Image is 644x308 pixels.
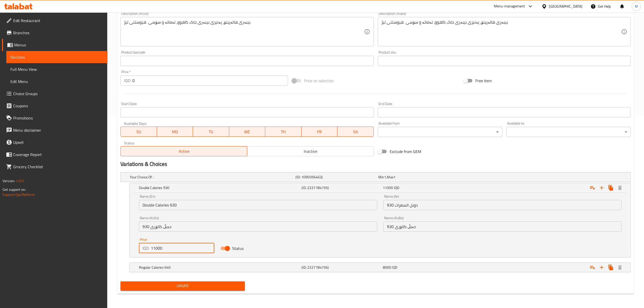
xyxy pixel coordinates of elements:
[387,174,393,180] span: Max
[549,4,582,9] div: [GEOGRAPHIC_DATA]
[390,148,421,155] span: Exclude from GEM
[384,174,386,180] span: 1
[124,20,364,44] textarea: بیبەری هالەپینۆ، پەنیری بیبەری جاک، کاهوو، تەماتە و سۆسی هیوستنی تیژ
[301,127,338,137] button: FR
[120,281,245,291] button: Update
[123,128,155,135] span: SU
[304,78,334,84] span: Price on selection
[615,183,624,192] button: Delete Double Calories 930
[597,183,606,192] button: Add new choice
[6,75,108,88] a: Edit Menu
[506,127,631,137] div: ​
[378,127,502,137] div: ​
[123,148,245,155] span: Active
[615,263,624,272] button: Delete Regular Calories 640
[13,30,103,36] span: Branches
[6,63,108,75] a: Full Menu View
[301,185,381,190] h5: (ID: 2227784755)
[195,128,227,135] span: TU
[232,245,244,251] span: Status
[159,128,191,135] span: MO
[249,148,372,155] span: Inactive
[130,175,293,180] h5: Your Choice Of :
[139,221,377,232] input: Enter name KuSo
[2,136,108,148] a: Upsell
[2,161,108,173] a: Grocery Checklist
[383,200,621,210] input: Enter name Ar
[588,183,597,192] button: Add choice group
[13,115,103,121] span: Promotions
[193,127,229,137] button: TU
[606,183,615,192] button: Clone new choice
[13,139,103,145] span: Upsell
[139,265,299,270] h5: Regular Calories 640
[383,184,393,191] span: 11000
[229,127,265,137] button: WE
[139,185,299,190] h5: Double Calories 930
[13,127,103,133] span: Menu disclaimer
[265,127,301,137] button: TH
[157,127,193,137] button: MO
[339,128,372,135] span: SA
[130,263,631,272] div: Expand
[120,146,247,156] button: Active
[120,56,373,66] input: Please enter product barcode
[10,54,103,60] span: Sections
[588,263,597,272] button: Add choice group
[14,42,103,48] span: Menus
[3,186,26,193] span: Get support on:
[13,164,103,170] span: Grocery Checklist
[606,263,615,272] button: Clone new choice
[337,127,374,137] button: SA
[121,173,631,182] div: Expand
[10,66,103,72] span: Full Menu View
[2,100,108,112] a: Coupons
[16,178,24,184] span: 1.0.0
[392,264,397,271] span: IQD
[120,160,631,168] h2: Variations & Choices
[383,221,621,232] input: Enter name KuBa
[2,27,108,39] a: Branches
[120,127,157,137] button: SU
[2,14,108,27] a: Edit Restaurant
[394,184,399,191] span: IQD
[303,128,336,135] span: FR
[2,39,108,51] a: Menus
[635,4,638,9] span: M
[2,124,108,136] a: Menu disclaimer
[381,20,621,44] textarea: بیبەری هالەپینۆ، پەنیری بیبەری جاک، کاهوو، تەماتە و سۆسی هیوستنی تیژ
[494,3,525,9] div: Menu-management
[597,263,606,272] button: Add new choice
[3,191,35,198] a: Support.OpsPlatform
[475,78,492,84] span: Free item
[231,128,263,135] span: WE
[2,148,108,161] a: Coverage Report
[295,175,376,180] h5: (ID: 1090056463)
[378,56,631,66] input: Please enter product sku
[383,264,391,271] span: 8000
[124,77,130,83] p: IQD
[13,151,103,158] span: Coverage Report
[142,245,149,251] p: IQD
[13,18,103,24] span: Edit Restaurant
[247,146,374,156] button: Inactive
[393,174,396,180] span: 1
[301,265,381,270] h5: (ID: 2227784756)
[124,283,241,289] span: Update
[10,78,103,84] span: Edit Menu
[2,112,108,124] a: Promotions
[3,178,15,184] span: Version:
[6,51,108,63] a: Sections
[378,174,384,180] span: Min
[267,128,299,135] span: TH
[151,243,214,253] input: Please enter price
[378,175,459,180] div: ,
[2,88,108,100] a: Choice Groups
[139,200,377,210] input: Enter name En
[13,103,103,109] span: Coupons
[132,75,288,85] input: Please enter price
[130,183,631,192] div: Expand
[13,91,103,97] span: Choice Groups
